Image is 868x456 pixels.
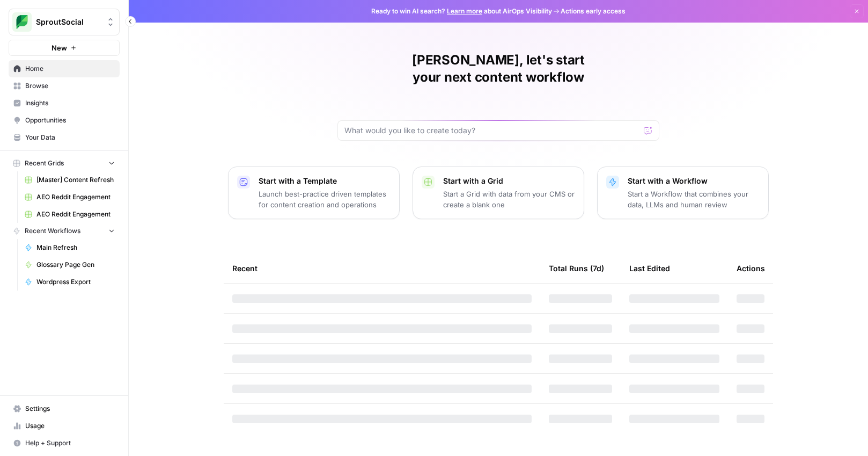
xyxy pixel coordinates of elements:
span: Ready to win AI search? about AirOps Visibility [371,6,552,16]
span: Your Data [25,133,115,142]
a: Insights [9,95,120,112]
span: Settings [25,404,115,414]
span: Wordpress Export [36,277,115,287]
span: Opportunities [25,115,115,125]
span: AEO Reddit Engagement [36,209,115,219]
div: Recent [232,254,532,283]
span: Browse [25,81,115,91]
span: Help + Support [25,438,115,448]
a: Usage [9,417,120,435]
span: Recent Grids [25,158,64,168]
a: Main Refresh [20,239,120,256]
a: AEO Reddit Engagement [20,189,120,206]
span: Recent Workflows [25,226,80,236]
span: Usage [25,421,115,431]
a: AEO Reddit Engagement [20,206,120,223]
button: Help + Support [9,435,120,452]
a: Wordpress Export [20,273,120,291]
input: What would you like to create today? [344,125,639,136]
a: Opportunities [9,112,120,129]
span: [Master] Content Refresh [36,175,115,185]
span: SproutSocial [36,17,101,27]
button: Start with a TemplateLaunch best-practice driven templates for content creation and operations [228,167,400,219]
h1: [PERSON_NAME], let's start your next content workflow [337,52,659,86]
span: Actions early access [561,6,626,16]
p: Start with a Template [259,176,391,186]
a: [Master] Content Refresh [20,171,120,189]
span: Main Refresh [36,243,115,252]
p: Start with a Grid [443,176,575,186]
span: AEO Reddit Engagement [36,192,115,202]
button: Recent Workflows [9,223,120,239]
a: Browse [9,77,120,95]
span: Home [25,64,115,74]
a: Your Data [9,129,120,146]
a: Home [9,60,120,77]
button: Recent Grids [9,155,120,171]
button: New [9,40,120,56]
div: Actions [737,254,765,283]
p: Start with a Workflow [628,176,760,186]
span: New [52,42,67,53]
img: SproutSocial Logo [12,12,32,32]
button: Start with a GridStart a Grid with data from your CMS or create a blank one [413,167,584,219]
span: Glossary Page Gen [36,260,115,270]
p: Start a Grid with data from your CMS or create a blank one [443,189,575,210]
button: Workspace: SproutSocial [9,9,120,35]
a: Glossary Page Gen [20,256,120,273]
span: Insights [25,98,115,108]
a: Settings [9,400,120,417]
a: Learn more [447,7,482,15]
p: Launch best-practice driven templates for content creation and operations [259,189,391,210]
button: Start with a WorkflowStart a Workflow that combines your data, LLMs and human review [597,167,769,219]
div: Total Runs (7d) [549,254,604,283]
p: Start a Workflow that combines your data, LLMs and human review [628,189,760,210]
div: Last Edited [629,254,670,283]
